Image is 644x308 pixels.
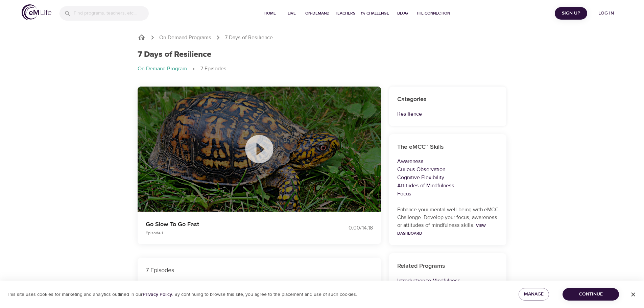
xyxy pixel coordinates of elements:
[138,65,187,73] p: On-Demand Program
[397,182,499,190] p: Attitudes of Mindfulness
[563,288,619,301] button: Continue
[146,230,314,236] p: Episode 1
[397,206,499,237] p: Enhance your mental well-being with eMCC Challenge. Develop your focus, awareness or attitudes of...
[397,157,499,165] p: Awareness
[397,173,499,182] p: Cognitive Flexibility
[22,4,51,20] img: logo
[284,10,300,17] span: Live
[555,7,587,20] button: Sign Up
[416,10,450,17] span: The Connection
[361,10,389,17] span: 1% Challenge
[519,288,549,301] button: Manage
[322,224,373,232] div: 0:00 / 14:18
[397,190,499,198] p: Focus
[524,290,544,299] span: Manage
[397,165,499,173] p: Curious Observation
[138,65,507,73] nav: breadcrumb
[146,220,314,229] p: Go Slow To Go Fast
[557,9,585,18] span: Sign Up
[200,65,226,73] p: 7 Episodes
[397,277,460,284] a: Introduction to Mindfulness
[146,266,373,275] p: 7 Episodes
[262,10,278,17] span: Home
[305,10,330,17] span: On-Demand
[590,7,622,20] button: Log in
[397,261,499,271] h6: Related Programs
[225,34,273,42] p: 7 Days of Resilience
[397,110,499,118] p: Resilience
[397,95,499,104] h6: Categories
[568,290,614,299] span: Continue
[395,10,411,17] span: Blog
[397,142,499,152] h6: The eMCC™ Skills
[143,291,172,298] a: Privacy Policy
[335,10,355,17] span: Teachers
[593,9,620,18] span: Log in
[74,6,149,21] input: Find programs, teachers, etc...
[159,34,211,42] a: On-Demand Programs
[138,33,507,42] nav: breadcrumb
[138,50,211,60] h1: 7 Days of Resilience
